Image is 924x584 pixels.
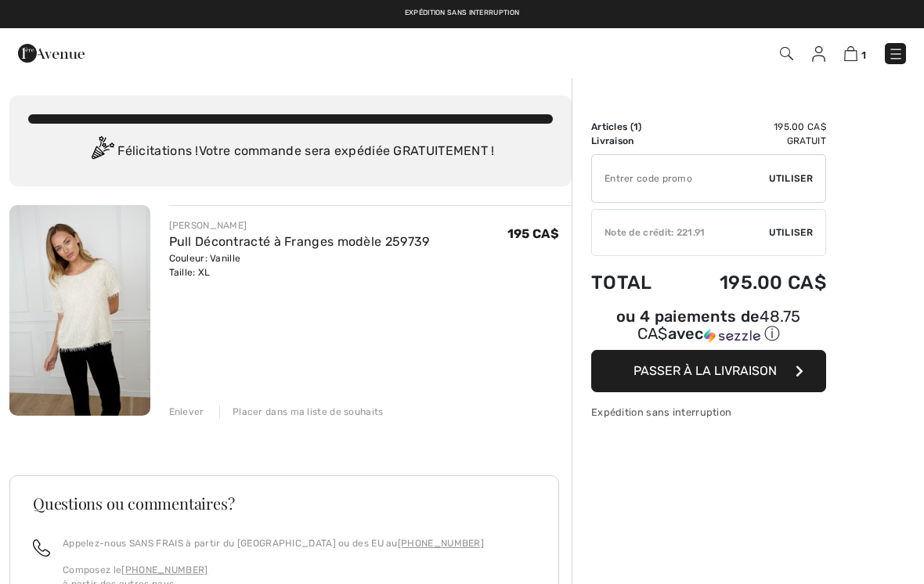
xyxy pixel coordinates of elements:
[888,46,904,62] img: Menu
[704,329,760,343] img: Sezzle
[769,171,813,186] span: Utiliser
[769,225,813,240] span: Utiliser
[398,538,484,549] a: [PHONE_NUMBER]
[169,234,430,249] a: Pull Décontracté à Franges modèle 259739
[366,8,469,19] a: Livraison gratuite dès 99$
[169,251,430,279] div: Couleur: Vanille Taille: XL
[844,44,866,63] a: 1
[677,120,826,134] td: 195.00 CA$
[169,405,204,419] div: Enlever
[591,134,677,148] td: Livraison
[637,307,801,343] span: 48.75 CA$
[478,8,480,19] span: |
[9,205,150,416] img: Pull Décontracté à Franges modèle 259739
[219,405,384,419] div: Placer dans ma liste de souhaits
[780,47,793,60] img: Recherche
[591,256,677,309] td: Total
[591,120,677,134] td: Articles ( )
[33,496,536,511] h3: Questions ou commentaires?
[633,363,777,378] span: Passer à la livraison
[507,226,559,241] span: 195 CA$
[63,536,484,550] p: Appelez-nous SANS FRAIS à partir du [GEOGRAPHIC_DATA] ou des EU au
[591,309,826,350] div: ou 4 paiements de48.75 CA$avecSezzle Cliquez pour en savoir plus sur Sezzle
[86,136,117,168] img: Congratulation2.svg
[33,539,50,557] img: call
[861,49,866,61] span: 1
[633,121,638,132] span: 1
[592,155,769,202] input: Code promo
[28,136,553,168] div: Félicitations ! Votre commande sera expédiée GRATUITEMENT !
[591,350,826,392] button: Passer à la livraison
[18,38,85,69] img: 1ère Avenue
[844,46,857,61] img: Panier d'achat
[18,45,85,59] a: 1ère Avenue
[591,405,826,420] div: Expédition sans interruption
[121,564,208,575] a: [PHONE_NUMBER]
[812,46,825,62] img: Mes infos
[591,309,826,344] div: ou 4 paiements de avec
[677,256,826,309] td: 195.00 CA$
[592,225,769,240] div: Note de crédit: 221.91
[489,8,558,19] a: Retours gratuits
[169,218,430,233] div: [PERSON_NAME]
[677,134,826,148] td: Gratuit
